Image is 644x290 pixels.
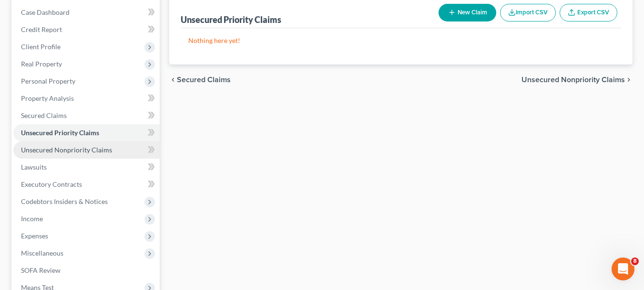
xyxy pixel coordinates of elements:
[631,258,639,265] span: 8
[21,266,61,274] span: SOFA Review
[521,76,625,84] span: Unsecured Nonpriority Claims
[177,76,231,84] span: Secured Claims
[181,14,281,25] div: Unsecured Priority Claims
[612,258,634,280] iframe: Intercom live chat
[500,4,556,21] button: Import CSV
[21,232,48,240] span: Expenses
[8,48,183,207] div: Emma says…
[521,76,633,84] button: Unsecured Nonpriority Claims chevron_right
[61,217,68,225] button: Start recording
[13,107,160,124] a: Secured Claims
[21,180,82,188] span: Executory Contracts
[13,159,160,176] a: Lawsuits
[21,77,75,85] span: Personal Property
[13,176,160,193] a: Executory Contracts
[13,21,160,38] a: Credit Report
[46,12,95,21] p: Active 30m ago
[6,4,24,22] button: go back
[21,25,62,33] span: Credit Report
[21,163,47,171] span: Lawsuits
[15,119,149,166] div: Please be sure to enable MFA in your PACER account settings. Once enabled, you will have to enter...
[21,215,43,223] span: Income
[169,76,177,84] i: chevron_left
[21,197,108,205] span: Codebtors Insiders & Notices
[13,262,160,279] a: SOFA Review
[164,213,179,228] button: Send a message…
[21,129,99,137] span: Unsecured Priority Claims
[188,36,613,45] p: Nothing here yet!
[59,139,96,146] b: 2 minutes
[439,4,496,21] button: New Claim
[13,4,160,21] a: Case Dashboard
[560,4,617,21] a: Export CSV
[8,197,183,213] textarea: Message…
[13,141,160,159] a: Unsecured Nonpriority Claims
[21,60,62,68] span: Real Property
[167,4,184,21] div: Close
[15,77,149,114] div: Starting [DATE], PACER requires Multi-Factor Authentication (MFA) for all filers in select distri...
[27,5,42,21] img: Profile image for Emma
[30,217,38,225] button: Emoji picker
[46,5,108,12] h1: [PERSON_NAME]
[21,43,61,51] span: Client Profile
[169,76,231,84] button: chevron_left Secured Claims
[21,146,112,154] span: Unsecured Nonpriority Claims
[21,94,74,102] span: Property Analysis
[21,249,63,257] span: Miscellaneous
[45,217,53,225] button: Gif picker
[15,188,90,193] div: [PERSON_NAME] • [DATE]
[15,54,137,71] b: 🚨 PACER Multi-Factor Authentication Now Required 🚨
[625,76,633,84] i: chevron_right
[21,111,67,119] span: Secured Claims
[13,90,160,107] a: Property Analysis
[15,172,71,179] a: Learn More Here
[13,124,160,141] a: Unsecured Priority Claims
[15,217,22,225] button: Upload attachment
[21,8,70,16] span: Case Dashboard
[149,4,167,22] button: Home
[8,48,156,186] div: 🚨 PACER Multi-Factor Authentication Now Required 🚨Starting [DATE], PACER requires Multi-Factor Au...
